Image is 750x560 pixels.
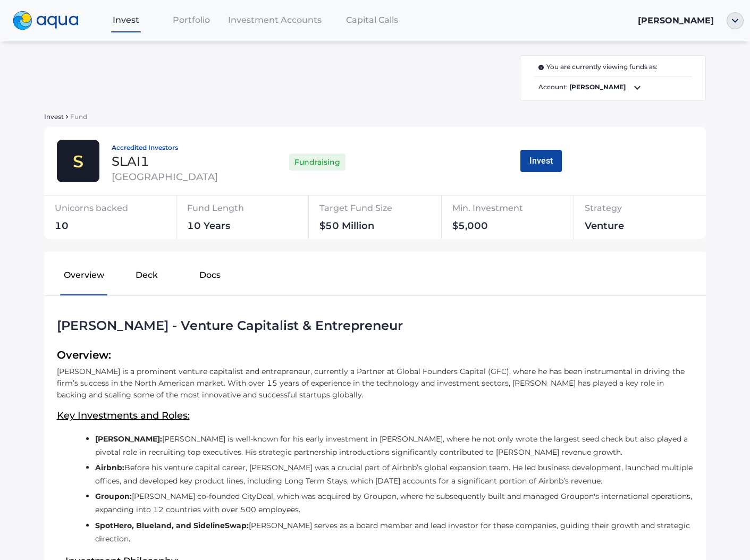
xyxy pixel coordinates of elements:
[57,347,694,363] span: Overview:
[57,366,694,401] p: [PERSON_NAME] is a prominent venture capitalist and entrepreneur, currently a Partner at Global F...
[585,221,678,235] div: Venture
[112,145,242,151] div: Accredited Investors
[319,200,449,221] div: Target Fund Size
[95,434,162,444] b: [PERSON_NAME]:
[159,9,224,31] a: Portfolio
[727,12,744,29] img: ellipse
[319,221,449,235] div: $50 Million
[68,111,87,121] a: Fund
[173,15,210,25] span: Portfolio
[57,140,99,182] img: thamesville
[55,200,159,221] div: Unicorns backed
[534,81,693,94] span: Account:
[112,155,242,168] div: SLAI1
[55,221,159,235] div: 10
[520,150,562,172] button: Invest
[228,15,322,25] span: Investment Accounts
[70,113,87,121] span: Fund
[94,9,159,31] a: Invest
[53,260,115,294] button: Overview
[66,115,68,118] img: sidearrow
[44,113,64,121] span: Invest
[95,463,693,486] span: Before his venture capital career, [PERSON_NAME] was a crucial part of Airbnb’s global expansion ...
[638,15,714,26] span: [PERSON_NAME]
[346,15,398,25] span: Capital Calls
[569,83,626,91] b: [PERSON_NAME]
[95,521,249,530] b: SpotHero, Blueland, and SidelineSwap:
[178,260,241,294] button: Docs
[95,521,690,544] span: [PERSON_NAME] serves as a board member and lead investor for these companies, guiding their growt...
[113,15,139,25] span: Invest
[187,221,304,235] div: 10 Years
[187,200,304,221] div: Fund Length
[112,172,242,182] div: [GEOGRAPHIC_DATA]
[326,9,418,31] a: Capital Calls
[224,9,326,31] a: Investment Accounts
[95,434,688,457] span: [PERSON_NAME] is well-known for his early investment in [PERSON_NAME], where he not only wrote th...
[95,463,124,472] b: Airbnb:
[452,221,576,235] div: $5,000
[585,200,678,221] div: Strategy
[57,410,190,421] u: Key Investments and Roles:
[115,260,178,294] button: Deck
[95,491,692,514] span: [PERSON_NAME] co-founded CityDeal, which was acquired by Groupon, where he subsequently built and...
[6,9,94,33] a: logo
[452,200,576,221] div: Min. Investment
[538,65,546,70] img: i.svg
[95,491,132,501] b: Groupon:
[289,151,345,173] div: Fundraising
[538,62,658,72] span: You are currently viewing funds as:
[57,317,694,334] div: [PERSON_NAME] - Venture Capitalist & Entrepreneur
[13,11,79,30] img: logo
